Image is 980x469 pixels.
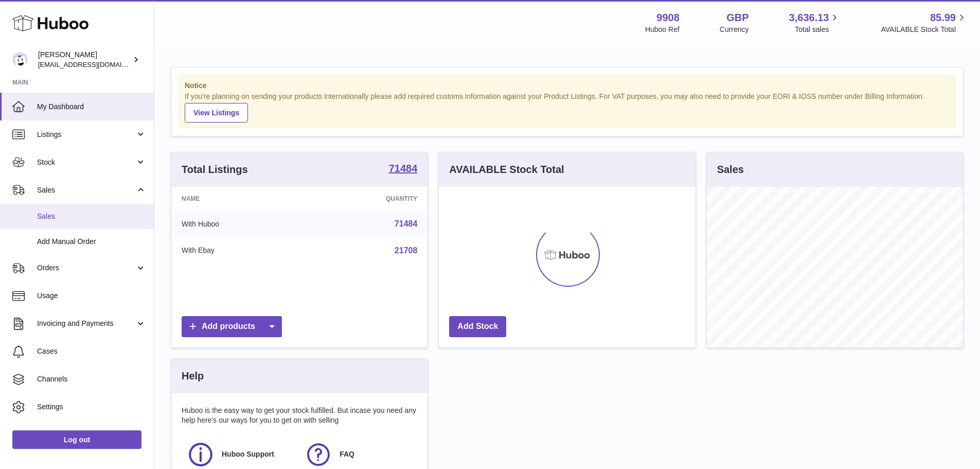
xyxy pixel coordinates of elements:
h3: Help [182,369,204,383]
span: My Dashboard [37,102,146,112]
strong: Notice [185,81,950,91]
span: AVAILABLE Stock Total [881,25,968,34]
div: [PERSON_NAME] [38,50,131,70]
span: Total sales [795,25,841,34]
a: View Listings [185,103,248,123]
th: Name [171,187,307,211]
p: Huboo is the easy way to get your stock fulfilled. But incase you need any help here's our ways f... [182,406,417,425]
span: 3,636.13 [789,11,829,25]
span: Orders [37,263,135,273]
span: Settings [37,402,146,412]
div: If you're planning on sending your products internationally please add required customs informati... [185,92,950,123]
div: Currency [720,25,749,34]
span: Add Manual Order [37,237,146,247]
h3: AVAILABLE Stock Total [449,163,564,177]
span: Listings [37,130,135,140]
td: With Huboo [171,211,307,237]
a: 71484 [389,163,418,176]
span: [EMAIL_ADDRESS][DOMAIN_NAME] [38,60,151,68]
span: FAQ [340,449,354,459]
th: Quantity [307,187,427,211]
h3: Total Listings [182,163,248,177]
span: Usage [37,291,146,301]
a: FAQ [305,441,412,468]
span: Stock [37,158,135,167]
a: 3,636.13 Total sales [789,11,841,34]
img: internalAdmin-9908@internal.huboo.com [12,52,28,67]
a: Add Stock [449,316,506,337]
span: Cases [37,346,146,356]
span: Sales [37,212,146,221]
td: With Ebay [171,237,307,264]
span: Channels [37,374,146,384]
a: 85.99 AVAILABLE Stock Total [881,11,968,34]
span: Huboo Support [222,449,274,459]
strong: GBP [726,11,749,25]
span: 85.99 [930,11,956,25]
a: 71484 [395,219,418,228]
a: Add products [182,316,282,337]
h3: Sales [717,163,744,177]
span: Invoicing and Payments [37,319,135,328]
a: 21708 [395,246,418,255]
strong: 9908 [656,11,680,25]
strong: 71484 [389,163,418,173]
span: Sales [37,185,135,195]
a: Log out [12,430,141,449]
a: Huboo Support [187,441,294,468]
div: Huboo Ref [645,25,680,34]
